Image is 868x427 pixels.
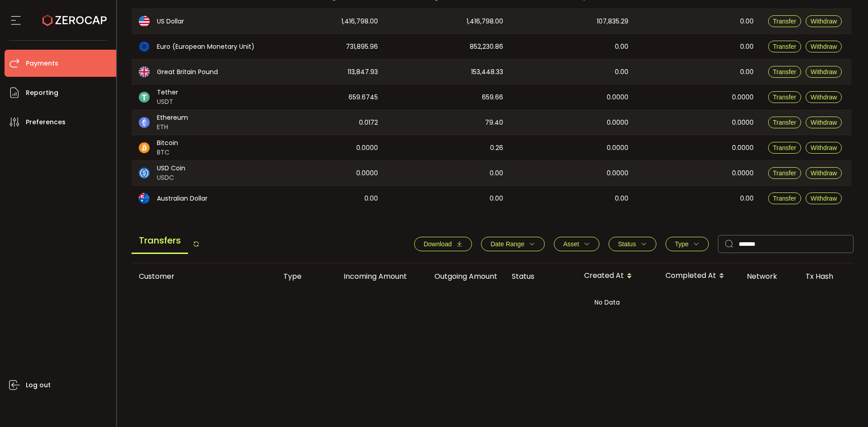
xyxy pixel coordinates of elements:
span: Type [675,240,689,248]
span: Preferences [26,116,66,129]
span: 0.00 [490,193,503,204]
span: USD Coin [157,164,185,173]
span: 0.00 [615,193,628,204]
button: Withdraw [806,192,842,204]
span: 0.0000 [607,117,628,128]
span: USDC [157,173,185,183]
span: Bitcoin [157,138,178,148]
div: Incoming Amount [324,271,414,282]
span: 0.0000 [607,168,628,178]
span: Withdraw [811,144,837,151]
span: Great Britain Pound [157,67,218,77]
span: Withdraw [811,119,837,126]
span: 1,416,798.00 [341,16,378,27]
span: 0.00 [740,67,754,77]
span: 0.0000 [356,143,378,153]
button: Withdraw [806,66,842,78]
button: Withdraw [806,91,842,103]
span: Transfers [132,228,188,254]
span: 0.00 [615,42,628,52]
span: 0.00 [490,168,503,178]
span: 0.0000 [607,92,628,103]
button: Status [609,237,656,251]
button: Type [665,237,709,251]
span: Payments [26,57,58,70]
button: Asset [554,237,599,251]
button: Transfer [768,66,802,78]
span: Date Range [491,240,524,248]
div: Created At [577,268,658,284]
span: 0.00 [740,42,754,52]
span: 107,835.29 [597,16,628,27]
span: 659.66 [482,92,503,103]
span: 731,895.96 [346,42,378,52]
span: USDT [157,97,178,107]
button: Withdraw [806,117,842,128]
span: Tether [157,88,178,97]
span: 1,416,798.00 [467,16,503,27]
span: Transfer [773,195,797,202]
span: Ethereum [157,113,188,122]
span: Asset [563,240,579,248]
span: Withdraw [811,68,837,75]
img: eur_portfolio.svg [139,41,150,52]
button: Withdraw [806,15,842,27]
button: Transfer [768,41,802,52]
span: 0.0000 [732,143,754,153]
img: usdc_portfolio.svg [139,168,150,178]
span: Euro (European Monetary Unit) [157,42,255,52]
span: 0.0000 [356,168,378,178]
span: 0.00 [740,16,754,27]
span: 852,230.86 [470,42,503,52]
span: 113,847.93 [348,67,378,77]
div: Outgoing Amount [414,271,505,282]
span: Status [618,240,636,248]
span: Log out [26,379,51,392]
span: 0.0172 [359,117,378,128]
span: 0.0000 [732,168,754,178]
iframe: Chat Widget [763,329,868,427]
button: Withdraw [806,41,842,52]
span: 0.00 [364,193,378,204]
button: Transfer [768,167,802,179]
span: 79.40 [485,117,503,128]
span: Withdraw [811,43,837,50]
span: 0.00 [615,67,628,77]
span: US Dollar [157,17,184,26]
div: Status [505,271,577,282]
img: aud_portfolio.svg [139,193,150,204]
div: Completed At [658,268,740,284]
span: 0.26 [490,143,503,153]
span: Withdraw [811,94,837,101]
span: 0.0000 [732,117,754,128]
span: Transfer [773,94,797,101]
span: BTC [157,148,178,157]
span: Reporting [26,86,58,99]
button: Transfer [768,117,802,128]
span: Transfer [773,68,797,75]
button: Transfer [768,192,802,204]
img: eth_portfolio.svg [139,117,150,128]
button: Withdraw [806,167,842,179]
span: Transfer [773,18,797,25]
span: 153,448.33 [471,67,503,77]
button: Transfer [768,91,802,103]
span: Transfer [773,119,797,126]
div: Network [740,271,798,282]
button: Withdraw [806,142,842,154]
span: Transfer [773,144,797,151]
div: Type [276,271,324,282]
span: 0.0000 [732,92,754,103]
span: Transfer [773,169,797,177]
button: Transfer [768,142,802,154]
span: Australian Dollar [157,194,208,203]
span: Withdraw [811,169,837,177]
span: 0.0000 [607,143,628,153]
img: gbp_portfolio.svg [139,66,150,77]
span: 659.6745 [349,92,378,103]
button: Download [414,237,472,251]
button: Transfer [768,15,802,27]
img: usdt_portfolio.svg [139,92,150,103]
div: Customer [132,271,276,282]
